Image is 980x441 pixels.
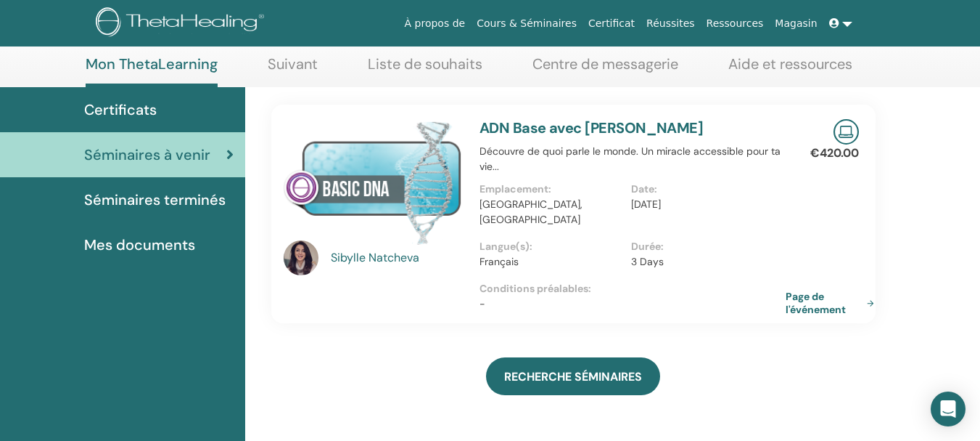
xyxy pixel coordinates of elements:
p: €420.00 [810,145,859,162]
a: Suivant [268,55,318,84]
a: Magasin [769,10,823,37]
img: logo.png [96,7,269,40]
p: Durée : [631,239,775,254]
img: default.jpg [284,240,318,275]
a: Réussites [641,10,700,37]
a: ADN Base avec [PERSON_NAME] [479,118,704,137]
p: - [479,296,783,312]
p: Conditions préalables : [479,281,783,296]
p: [GEOGRAPHIC_DATA], [GEOGRAPHIC_DATA] [479,197,623,227]
a: Page de l'événement [786,290,880,316]
span: Certificats [84,99,157,121]
a: Liste de souhaits [368,55,482,84]
a: Sibylle Natcheva [331,249,465,267]
p: Français [479,254,623,270]
p: [DATE] [631,197,775,212]
p: Emplacement : [479,182,623,197]
span: Mes documents [84,234,195,256]
a: Cours & Séminaires [471,10,582,37]
a: RECHERCHE SÉMINAIRES [486,357,660,395]
a: Aide et ressources [728,55,852,84]
span: RECHERCHE SÉMINAIRES [504,369,642,384]
div: Open Intercom Messenger [931,392,965,426]
p: Langue(s) : [479,239,623,254]
a: Certificat [582,10,641,37]
p: Date : [631,182,775,197]
img: Live Online Seminar [833,119,859,145]
span: Séminaires à venir [84,144,210,166]
img: ADN Base [284,119,462,245]
a: Ressources [701,10,770,37]
a: À propos de [399,10,472,37]
p: Découvre de quoi parle le monde. Un miracle accessible pour ta vie... [479,144,783,174]
span: Séminaires terminés [84,189,226,211]
a: Centre de messagerie [532,55,678,84]
a: Mon ThetaLearning [86,55,218,87]
p: 3 Days [631,254,775,270]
